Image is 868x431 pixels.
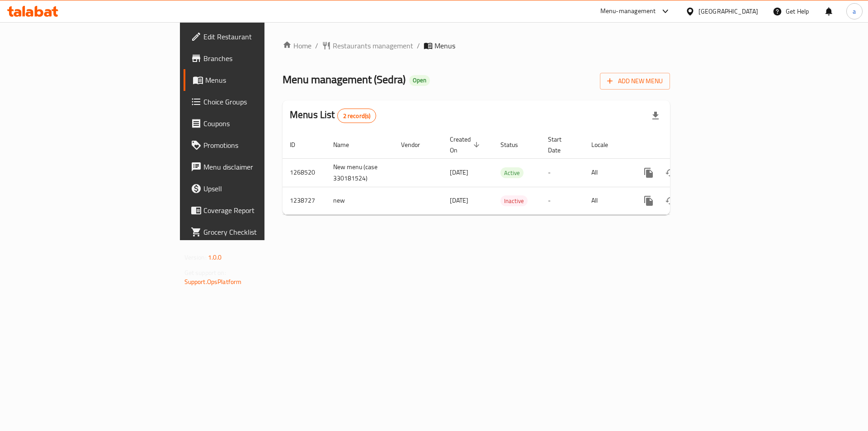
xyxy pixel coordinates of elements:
[203,183,318,194] span: Upsell
[500,167,524,178] div: Active
[283,40,670,51] nav: breadcrumb
[645,105,666,127] div: Export file
[500,195,528,206] div: Inactive
[853,6,856,16] span: a
[184,276,242,288] a: Support.OpsPlatform
[184,156,325,178] a: Menu disclaimer
[203,118,318,129] span: Coupons
[333,139,361,150] span: Name
[417,40,420,51] li: /
[203,205,318,216] span: Coverage Report
[338,112,376,120] span: 2 record(s)
[541,158,584,187] td: -
[409,76,430,84] span: Open
[208,251,222,263] span: 1.0.0
[326,187,394,214] td: new
[203,96,318,107] span: Choice Groups
[434,40,455,51] span: Menus
[184,178,325,199] a: Upsell
[184,26,325,47] a: Edit Restaurant
[660,162,681,184] button: Change Status
[184,69,325,91] a: Menus
[698,6,758,16] div: [GEOGRAPHIC_DATA]
[184,199,325,221] a: Coverage Report
[326,158,394,187] td: New menu (case 330181524)
[283,69,406,90] span: Menu management ( Sedra )
[638,190,660,212] button: more
[184,251,207,263] span: Version:
[600,73,670,90] button: Add New Menu
[184,113,325,134] a: Coupons
[584,158,631,187] td: All
[450,166,468,178] span: [DATE]
[290,139,307,150] span: ID
[203,227,318,237] span: Grocery Checklist
[500,196,528,206] span: Inactive
[333,40,413,51] span: Restaurants management
[541,187,584,214] td: -
[184,221,325,243] a: Grocery Checklist
[660,190,681,212] button: Change Status
[184,47,325,69] a: Branches
[203,140,318,151] span: Promotions
[500,168,524,178] span: Active
[638,162,660,184] button: more
[283,131,732,215] table: enhanced table
[184,267,226,279] span: Get support on:
[548,134,573,156] span: Start Date
[203,161,318,172] span: Menu disclaimer
[607,76,663,87] span: Add New Menu
[184,134,325,156] a: Promotions
[290,108,376,123] h2: Menus List
[203,31,318,42] span: Edit Restaurant
[409,75,430,86] div: Open
[500,139,530,150] span: Status
[450,134,482,156] span: Created On
[631,131,732,159] th: Actions
[203,53,318,64] span: Branches
[337,109,377,123] div: Total records count
[322,40,413,51] a: Restaurants management
[401,139,432,150] span: Vendor
[591,139,620,150] span: Locale
[205,75,318,85] span: Menus
[184,91,325,113] a: Choice Groups
[600,6,656,17] div: Menu-management
[450,194,468,206] span: [DATE]
[584,187,631,214] td: All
